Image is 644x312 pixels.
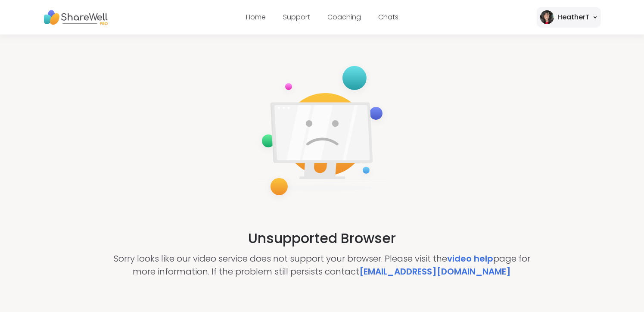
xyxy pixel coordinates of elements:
a: [EMAIL_ADDRESS][DOMAIN_NAME] [360,265,511,278]
p: Sorry looks like our video service does not support your browser. Please visit the page for more ... [107,252,537,278]
a: Chats [378,12,398,22]
div: HeatherT [557,12,590,22]
a: Home [246,12,266,22]
a: Coaching [327,12,361,22]
h2: Unsupported Browser [248,228,396,249]
a: video help [447,253,493,265]
img: HeatherT [540,10,554,24]
img: ShareWell Nav Logo [43,6,108,29]
a: Support [283,12,310,22]
img: not-supported [255,60,389,204]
